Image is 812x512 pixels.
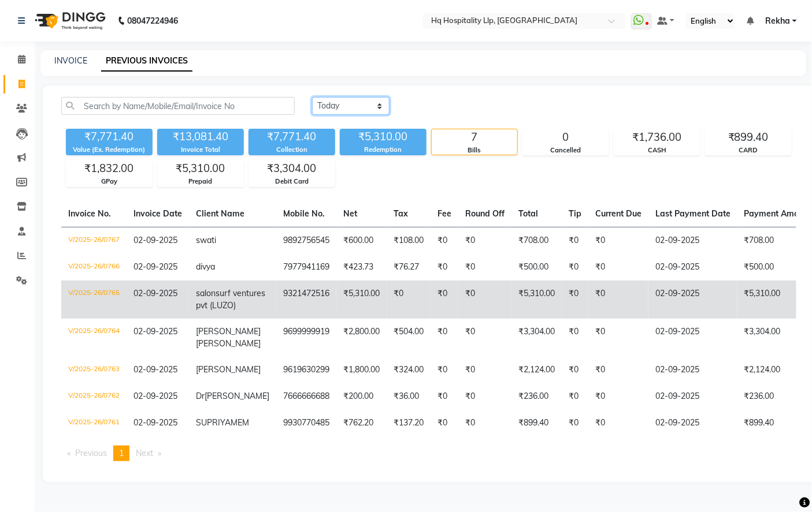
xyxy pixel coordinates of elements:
span: Last Payment Date [655,208,731,219]
td: ₹0 [588,410,648,436]
div: Value (Ex. Redemption) [66,145,153,155]
td: 02-09-2025 [648,383,737,410]
td: 9619630299 [276,357,336,383]
td: V/2025-26/0761 [61,410,127,436]
td: ₹0 [588,227,648,254]
td: 9321472516 [276,281,336,319]
span: [PERSON_NAME] [205,391,269,401]
div: ₹7,771.40 [249,129,335,145]
div: ₹899.40 [706,129,791,145]
div: Collection [249,145,335,155]
td: ₹324.00 [387,357,431,383]
div: Cancelled [523,145,609,155]
td: ₹0 [562,319,588,357]
td: ₹0 [562,410,588,436]
div: ₹5,310.00 [340,129,427,145]
div: Invoice Total [157,145,244,155]
td: 02-09-2025 [648,319,737,357]
a: PREVIOUS INVOICES [101,51,192,72]
span: surf ventures pvt (LUZO) [196,288,265,311]
td: ₹0 [431,281,458,319]
span: Dr [196,391,205,401]
span: Total [518,208,538,219]
span: Invoice No. [68,208,111,219]
td: 02-09-2025 [648,227,737,254]
td: ₹0 [458,383,511,410]
td: 9892756545 [276,227,336,254]
td: ₹0 [588,357,648,383]
span: 1 [119,448,124,458]
td: ₹0 [458,410,511,436]
td: ₹0 [458,357,511,383]
span: 02-09-2025 [134,417,177,428]
td: V/2025-26/0762 [61,383,127,410]
img: logo [29,5,109,37]
td: ₹5,310.00 [511,281,562,319]
div: Bills [432,145,517,155]
td: ₹0 [458,319,511,357]
div: ₹3,304.00 [249,160,335,177]
span: 02-09-2025 [134,364,177,375]
span: Next [136,448,153,458]
td: ₹236.00 [511,383,562,410]
td: ₹0 [562,357,588,383]
td: ₹5,310.00 [336,281,387,319]
td: V/2025-26/0765 [61,281,127,319]
td: ₹0 [387,281,431,319]
span: 02-09-2025 [134,326,177,337]
span: [PERSON_NAME] [196,364,261,375]
div: Prepaid [158,177,243,186]
td: ₹0 [431,319,458,357]
td: ₹0 [431,410,458,436]
div: ₹1,736.00 [614,129,700,145]
span: Current Due [595,208,642,219]
nav: Pagination [61,446,796,461]
div: GPay [66,177,152,186]
span: 02-09-2025 [134,288,177,298]
span: [PERSON_NAME] [196,326,261,337]
span: Round Off [465,208,505,219]
span: Fee [437,208,451,219]
td: ₹0 [562,254,588,281]
td: ₹137.20 [387,410,431,436]
td: ₹0 [431,254,458,281]
td: 7666666688 [276,383,336,410]
td: ₹76.27 [387,254,431,281]
td: 02-09-2025 [648,254,737,281]
td: ₹708.00 [511,227,562,254]
td: ₹0 [458,254,511,281]
div: CASH [614,145,700,155]
td: 02-09-2025 [648,410,737,436]
td: 02-09-2025 [648,357,737,383]
td: ₹2,124.00 [511,357,562,383]
span: Tax [394,208,408,219]
span: SUPRIYA [196,417,231,428]
td: ₹0 [458,227,511,254]
td: ₹2,800.00 [336,319,387,357]
div: ₹7,771.40 [66,129,153,145]
td: ₹0 [431,227,458,254]
div: ₹5,310.00 [158,160,243,177]
td: V/2025-26/0767 [61,227,127,254]
td: ₹0 [458,281,511,319]
span: swati [196,235,216,245]
td: ₹0 [588,319,648,357]
span: 02-09-2025 [134,391,177,401]
td: ₹0 [588,281,648,319]
div: 0 [523,129,609,145]
a: INVOICE [54,55,87,66]
div: ₹1,832.00 [66,160,152,177]
div: 7 [432,129,517,145]
td: ₹423.73 [336,254,387,281]
td: ₹899.40 [511,410,562,436]
td: ₹3,304.00 [511,319,562,357]
td: 7977941169 [276,254,336,281]
td: ₹500.00 [511,254,562,281]
div: Debit Card [249,177,335,186]
td: ₹504.00 [387,319,431,357]
td: ₹200.00 [336,383,387,410]
span: 02-09-2025 [134,235,177,245]
div: Redemption [340,145,427,155]
span: Net [343,208,357,219]
div: ₹13,081.40 [157,129,244,145]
